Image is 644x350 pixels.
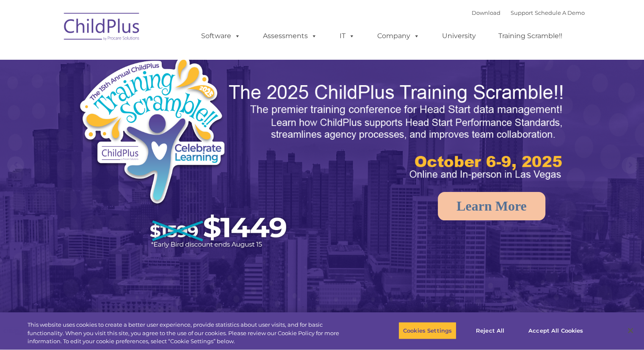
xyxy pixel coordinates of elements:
a: Schedule A Demo [535,9,585,16]
a: Support [511,9,533,16]
a: IT [331,28,363,44]
button: Reject All [464,322,517,339]
a: Company [369,28,428,44]
button: Cookies Settings [398,322,456,339]
span: Phone number [118,91,154,97]
div: This website uses cookies to create a better user experience, provide statistics about user visit... [28,321,354,346]
a: University [434,28,484,44]
img: ChildPlus by Procare Solutions [60,7,144,49]
button: Close [621,321,640,340]
a: Software [193,28,249,44]
a: Assessments [254,28,326,44]
button: Accept All Cookies [524,322,588,339]
font: | [472,9,585,16]
a: Download [472,9,500,16]
a: Learn More [438,192,545,220]
span: Last name [118,56,144,62]
a: Training Scramble!! [490,28,571,44]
